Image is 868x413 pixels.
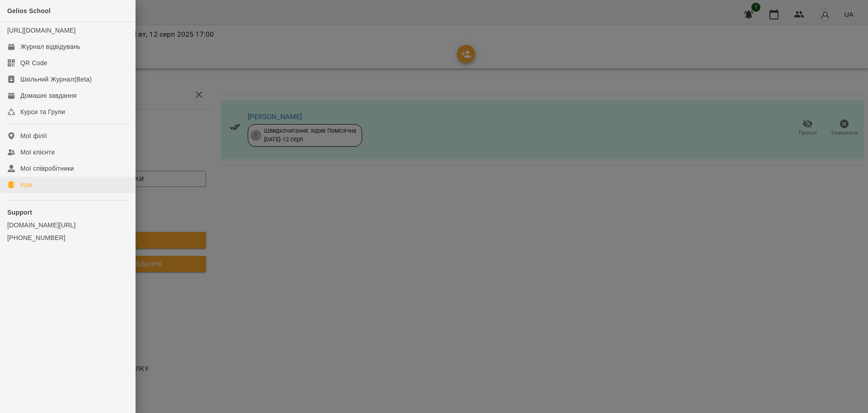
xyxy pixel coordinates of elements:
[20,148,55,157] div: Мої клієнти
[7,221,128,230] a: [DOMAIN_NAME][URL]
[7,27,75,34] a: [URL][DOMAIN_NAME]
[20,131,47,140] div: Мої філії
[7,7,51,14] span: Gelios School
[7,208,128,217] p: Support
[20,42,80,51] div: Журнал відвідувань
[20,107,65,116] div: Курси та Групи
[20,58,47,67] div: QR Code
[20,91,76,100] div: Домашні завдання
[20,164,74,173] div: Мої співробітники
[20,75,92,84] div: Шкільний Журнал(Beta)
[20,180,32,189] div: Ігри
[7,233,128,242] a: [PHONE_NUMBER]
